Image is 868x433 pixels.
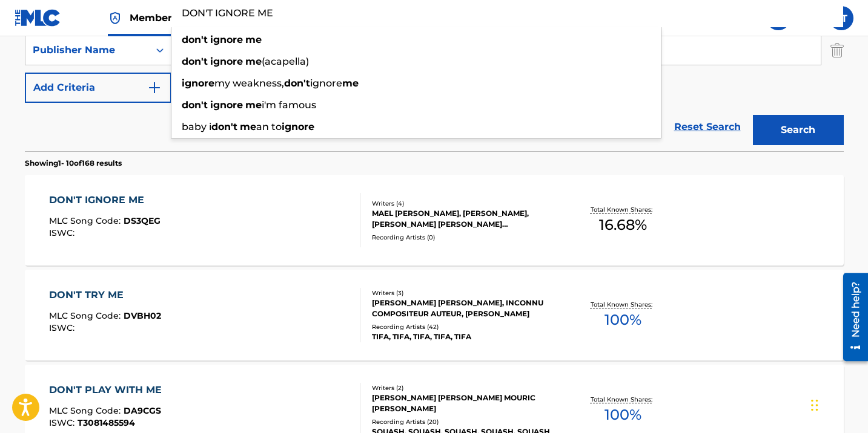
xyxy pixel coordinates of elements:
span: i'm famous [262,99,316,111]
span: 100 % [605,404,641,426]
strong: me [245,99,262,111]
div: TIFA, TIFA, TIFA, TIFA, TIFA [372,331,555,342]
div: Drag [811,387,818,423]
strong: me [342,77,359,89]
strong: ignore [282,121,314,132]
div: DON'T IGNORE ME [49,193,161,207]
p: Total Known Shares: [591,395,655,404]
span: ISWC : [49,227,78,238]
button: Search [753,115,844,145]
span: 16.68 % [599,214,647,236]
strong: ignore [210,99,243,111]
img: Top Rightsholder [108,11,122,25]
strong: me [240,121,256,132]
strong: don't [284,77,310,89]
strong: don't [211,121,237,132]
a: DON'T IGNORE MEMLC Song Code:DS3QEGISWC:Writers (4)MAEL [PERSON_NAME], [PERSON_NAME], [PERSON_NAM... [25,175,844,265]
span: an to [256,121,282,132]
div: [PERSON_NAME] [PERSON_NAME], INCONNU COMPOSITEUR AUTEUR, [PERSON_NAME] [372,298,555,319]
p: Total Known Shares: [591,300,655,309]
span: MLC Song Code : [49,215,124,226]
span: DS3QEG [124,215,161,226]
strong: ignore [210,34,243,45]
div: Publisher Name [33,43,142,57]
div: DON'T PLAY WITH ME [49,383,168,397]
strong: me [245,56,262,67]
div: Writers ( 3 ) [372,288,555,298]
span: 100 % [605,309,641,331]
strong: don't [182,99,208,111]
span: ignore [310,77,342,89]
img: 9d2ae6d4665cec9f34b9.svg [147,80,162,95]
span: MLC Song Code : [49,405,124,416]
span: ISWC : [49,322,78,333]
strong: don't [182,34,208,45]
span: MLC Song Code : [49,310,124,321]
iframe: Chat Widget [807,375,868,433]
img: MLC Logo [15,9,61,27]
span: DVBH02 [124,310,161,321]
span: T3081485594 [78,417,135,428]
strong: me [245,34,262,45]
strong: ignore [182,77,214,89]
div: DON'T TRY ME [49,288,161,302]
span: Member Hub [130,11,196,25]
p: Showing 1 - 10 of 168 results [25,158,122,169]
img: Delete Criterion [830,35,844,65]
div: MAEL [PERSON_NAME], [PERSON_NAME], [PERSON_NAME] [PERSON_NAME] [PERSON_NAME] [372,208,555,230]
a: Reset Search [668,114,747,140]
span: DA9CGS [124,405,161,416]
strong: ignore [210,56,243,67]
div: Writers ( 4 ) [372,199,555,208]
div: Writers ( 2 ) [372,383,555,392]
div: [PERSON_NAME] [PERSON_NAME] MOURIC [PERSON_NAME] [372,392,555,414]
span: ISWC : [49,417,78,428]
strong: don't [182,56,208,67]
span: (acapella) [262,56,309,67]
div: Recording Artists ( 42 ) [372,322,555,331]
p: Total Known Shares: [591,205,655,214]
div: Recording Artists ( 20 ) [372,417,555,426]
a: DON'T TRY MEMLC Song Code:DVBH02ISWC:Writers (3)[PERSON_NAME] [PERSON_NAME], INCONNU COMPOSITEUR ... [25,270,844,360]
div: Recording Artists ( 0 ) [372,233,555,242]
span: baby i [182,121,211,132]
button: Add Criteria [25,73,171,103]
span: my weakness, [214,77,284,89]
iframe: Resource Center [834,268,868,365]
